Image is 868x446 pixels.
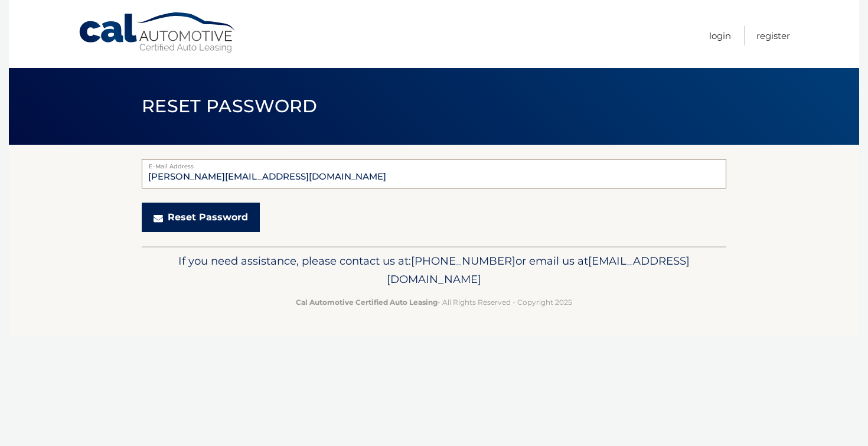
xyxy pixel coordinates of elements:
span: Reset Password [142,95,317,117]
strong: Cal Automotive Certified Auto Leasing [296,298,438,307]
span: [PHONE_NUMBER] [411,254,515,268]
p: - All Rights Reserved - Copyright 2025 [149,296,719,308]
a: Register [756,26,790,45]
a: Login [709,26,731,45]
label: E-Mail Address [142,159,726,168]
p: If you need assistance, please contact us at: or email us at [149,252,719,289]
input: E-Mail Address [142,159,726,188]
a: Cal Automotive [78,12,237,54]
button: Reset Password [142,203,260,232]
